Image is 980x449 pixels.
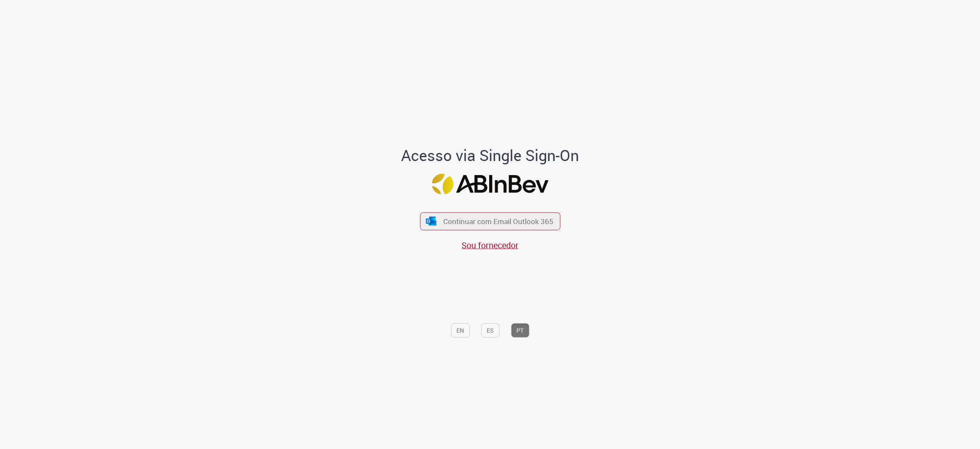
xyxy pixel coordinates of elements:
button: EN [451,323,470,337]
button: PT [511,323,529,337]
span: Continuar com Email Outlook 365 [443,216,553,226]
a: Sou fornecedor [462,239,518,250]
h1: Acesso via Single Sign-On [372,147,608,164]
img: Logo ABInBev [432,174,548,195]
button: ícone Azure/Microsoft 360 Continuar com Email Outlook 365 [420,213,560,230]
button: ES [481,323,499,337]
img: ícone Azure/Microsoft 360 [425,216,437,225]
